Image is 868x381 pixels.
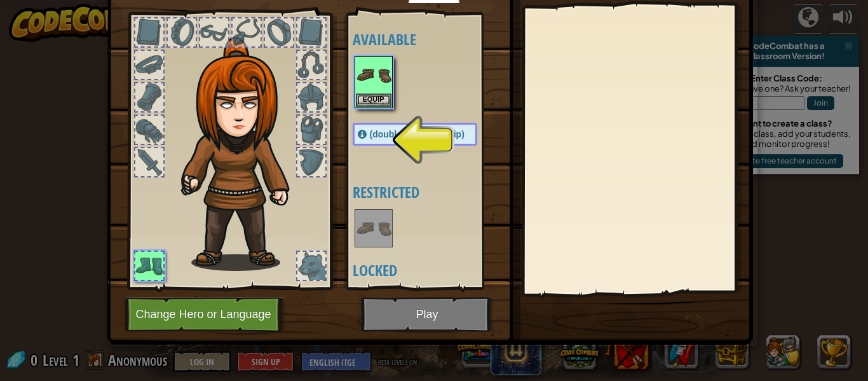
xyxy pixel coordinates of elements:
span: (double-click to equip) [370,129,465,139]
h4: Restricted [353,184,503,200]
img: portrait.png [356,211,391,246]
img: portrait.png [356,57,391,93]
button: Equip [356,94,391,107]
h4: Locked [353,262,503,279]
button: Change Hero or Language [125,297,286,332]
img: hair_f2.png [175,37,312,271]
h4: Available [353,31,503,48]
